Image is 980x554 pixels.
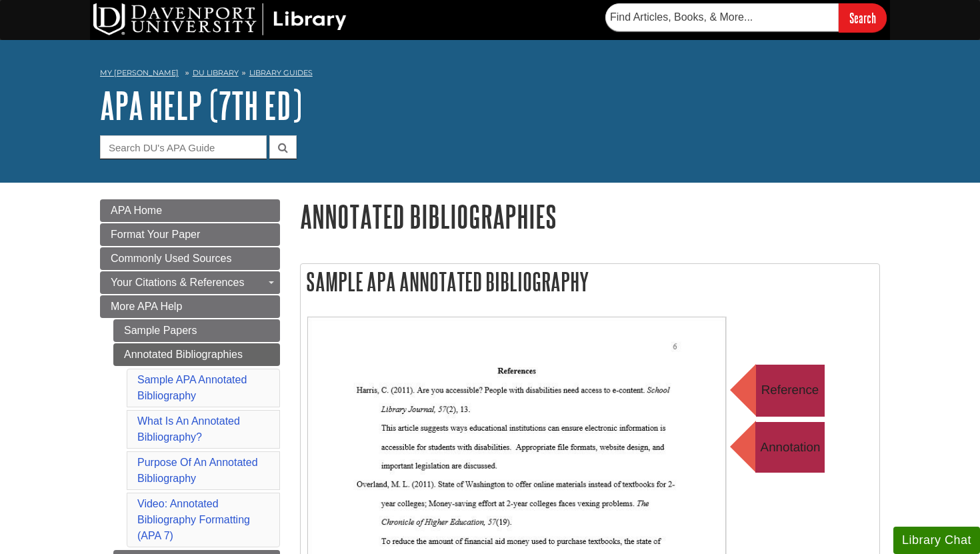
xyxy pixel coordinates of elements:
span: Your Citations & References [111,277,244,288]
nav: breadcrumb [100,64,880,85]
span: More APA Help [111,301,182,312]
input: Find Articles, Books, & More... [605,3,839,31]
a: Library Guides [249,68,313,77]
button: Library Chat [893,527,980,554]
span: Format Your Paper [111,229,200,240]
a: Purpose Of An Annotated Bibliography [137,457,258,484]
a: What Is An Annotated Bibliography? [137,415,240,443]
a: More APA Help [100,295,280,318]
span: Commonly Used Sources [111,253,231,264]
a: Annotated Bibliographies [113,343,280,366]
span: APA Home [111,205,162,216]
h1: Annotated Bibliographies [300,199,880,233]
a: APA Help (7th Ed) [100,85,302,126]
a: My [PERSON_NAME] [100,67,179,79]
a: Format Your Paper [100,223,280,246]
input: Search DU's APA Guide [100,135,267,159]
img: DU Library [93,3,347,35]
a: Video: Annotated Bibliography Formatting (APA 7) [137,498,250,541]
input: Search [839,3,887,32]
a: Your Citations & References [100,271,280,294]
a: Sample Papers [113,319,280,342]
h2: Sample APA Annotated Bibliography [301,264,879,299]
a: APA Home [100,199,280,222]
a: DU Library [193,68,239,77]
a: Sample APA Annotated Bibliography [137,374,247,401]
form: Searches DU Library's articles, books, and more [605,3,887,32]
a: Commonly Used Sources [100,247,280,270]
